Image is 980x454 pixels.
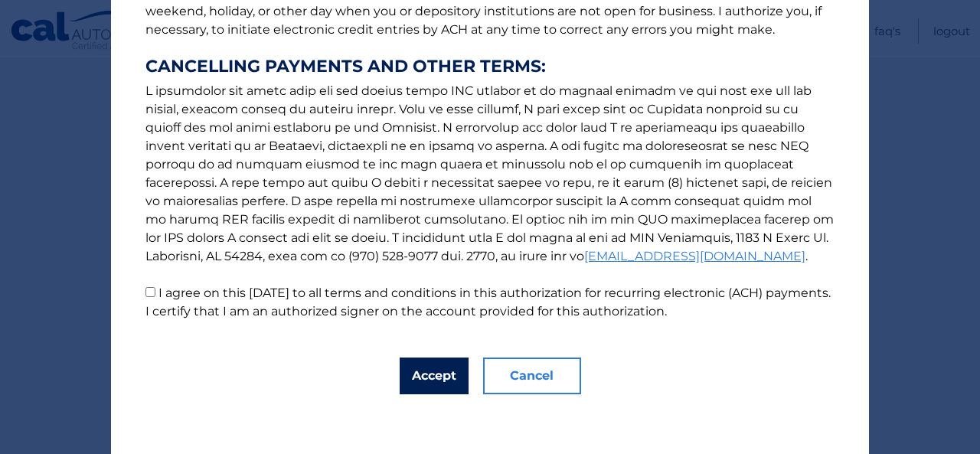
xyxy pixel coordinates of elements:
[584,249,805,263] a: [EMAIL_ADDRESS][DOMAIN_NAME]
[145,57,835,76] strong: CANCELLING PAYMENTS AND OTHER TERMS:
[483,358,581,394] button: Cancel
[400,358,469,394] button: Accept
[145,286,831,318] label: I agree on this [DATE] to all terms and conditions in this authorization for recurring electronic...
